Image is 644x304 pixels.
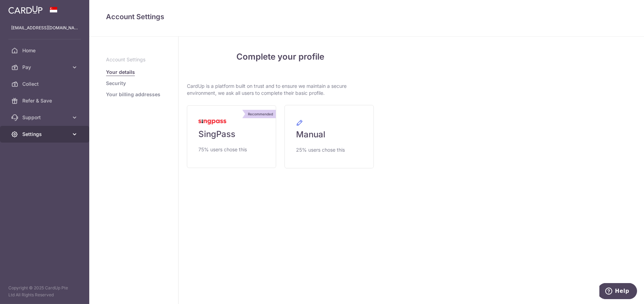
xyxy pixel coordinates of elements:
span: SingPass [198,129,235,140]
h4: Account Settings [106,11,627,22]
span: Manual [296,129,325,140]
a: Security [106,80,126,87]
p: Account Settings [106,56,161,63]
a: Your billing addresses [106,91,160,98]
span: Settings [22,131,68,138]
span: Refer & Save [22,97,68,104]
span: Pay [22,64,68,71]
img: CardUp [8,6,43,14]
p: CardUp is a platform built on trust and to ensure we maintain a secure environment, we ask all us... [187,83,374,97]
span: Help [16,5,30,11]
img: MyInfoLogo [198,120,226,124]
span: 75% users chose this [198,145,247,154]
span: Support [22,114,68,121]
span: Collect [22,81,68,88]
span: 25% users chose this [296,146,345,154]
p: [EMAIL_ADDRESS][DOMAIN_NAME] [11,24,78,31]
a: Your details [106,69,135,76]
iframe: Opens a widget where you can find more information [599,283,637,301]
a: Recommended SingPass 75% users chose this [187,105,276,168]
div: Recommended [245,110,276,118]
h4: Complete your profile [187,51,374,63]
a: Manual 25% users chose this [285,105,374,168]
span: Home [22,47,68,54]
